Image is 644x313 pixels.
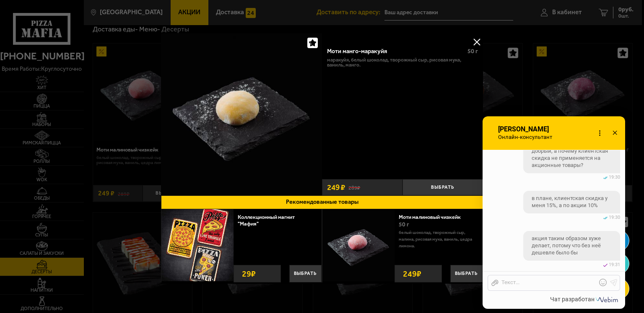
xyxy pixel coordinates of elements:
[240,265,258,282] strong: 29 ₽
[609,215,620,220] span: 19:30
[399,221,409,228] span: 50 г
[497,134,557,141] span: Онлайн-консультант
[399,229,476,249] p: белый шоколад, творожный сыр, малина, рисовая мука, ваниль, цедра лимона.
[399,214,467,220] a: Моти малиновый чизкейк
[402,179,483,195] button: Выбрать
[550,296,620,303] a: Чат разработан
[467,48,478,55] span: 50 г
[327,57,478,68] p: маракуйя, белый шоколад, творожный сыр, рисовая мука, ваниль, манго.
[327,48,461,55] div: Моти манго-маракуйя
[532,195,612,209] span: в плане, клиентская скидка у меня 15%, а по акции 10%
[532,235,612,257] span: акция таким образом хуже делает, потому что без неё дешевле было бы
[348,184,360,191] s: 289 ₽
[609,174,620,180] span: 19:30
[497,126,557,133] span: [PERSON_NAME]
[161,33,322,195] a: Моти манго-маракуйя
[532,148,612,169] span: добрый, а почему клиентская скидка не применяется на акционные товары?
[327,183,345,191] span: 249 ₽
[161,33,322,194] img: Моти манго-маракуйя
[289,265,322,282] button: Выбрать
[401,265,423,282] strong: 249 ₽
[161,195,483,209] button: Рекомендованные товары
[609,262,620,267] span: 19:31
[450,265,483,282] button: Выбрать
[238,214,295,227] a: Коллекционный магнит "Мафия"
